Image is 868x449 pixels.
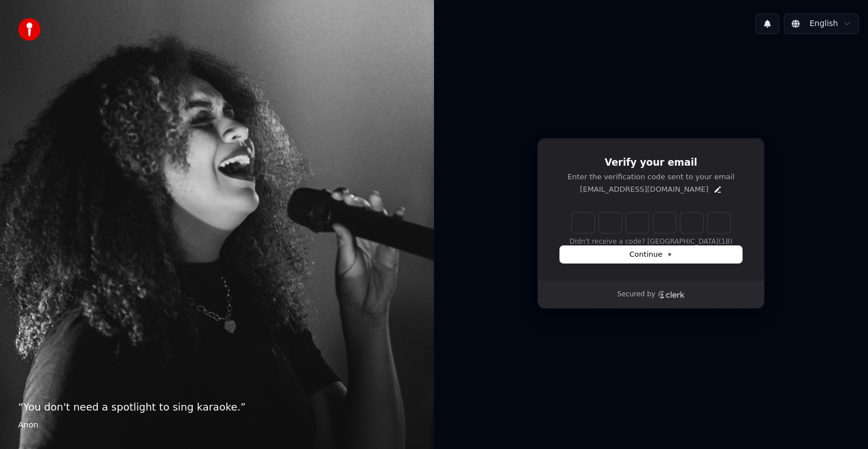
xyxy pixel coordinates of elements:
[630,249,672,260] span: Continue
[572,213,730,233] input: Enter verification code
[658,291,685,299] a: Clerk logo
[18,420,416,431] footer: Anon
[560,156,742,170] h1: Verify your email
[713,185,722,194] button: Edit
[617,290,655,299] p: Secured by
[580,184,708,195] p: [EMAIL_ADDRESS][DOMAIN_NAME]
[18,18,41,41] img: youka
[560,246,742,263] button: Continue
[560,172,742,182] p: Enter the verification code sent to your email
[18,399,416,415] p: “ You don't need a spotlight to sing karaoke. ”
